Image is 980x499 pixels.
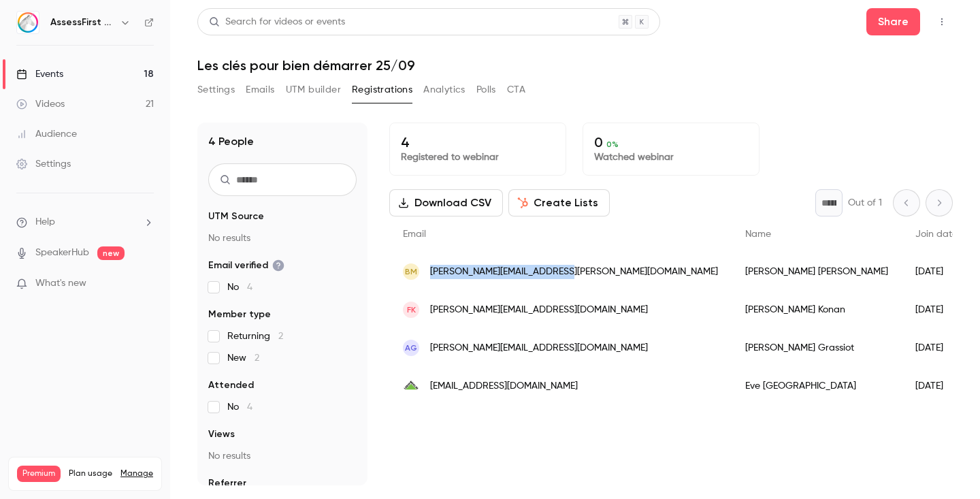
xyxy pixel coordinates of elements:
p: Watched webinar [594,150,748,164]
span: New [227,351,259,365]
button: Download CSV [389,189,503,216]
div: [PERSON_NAME] Konan [732,291,902,329]
p: No results [208,231,357,245]
div: Audience [16,127,77,141]
button: UTM builder [286,79,341,101]
span: No [227,280,252,294]
span: new [97,246,125,260]
p: 0 [594,134,748,150]
iframe: Noticeable Trigger [137,278,154,290]
span: Email [403,229,426,239]
p: Out of 1 [848,196,882,210]
li: help-dropdown-opener [16,215,154,229]
button: Create Lists [508,189,610,216]
span: [EMAIL_ADDRESS][DOMAIN_NAME] [430,379,578,393]
p: No results [208,449,357,463]
span: Member type [208,308,271,321]
span: Views [208,428,235,441]
button: Registrations [352,79,412,101]
h6: AssessFirst Training [50,16,114,29]
span: FK [407,304,416,316]
span: Premium [17,466,61,482]
span: Plan usage [69,468,112,479]
span: BM [405,265,417,278]
div: [DATE] [902,253,971,291]
span: 0 % [606,140,619,149]
div: [PERSON_NAME] Grassiot [732,329,902,367]
img: leroymerlin.fr [403,378,419,394]
span: Join date [915,229,958,239]
span: Referrer [208,477,246,490]
div: [DATE] [902,329,971,367]
span: No [227,400,252,414]
div: Search for videos or events [209,15,345,29]
div: Eve [GEOGRAPHIC_DATA] [732,367,902,405]
span: 2 [278,332,283,341]
span: Email verified [208,259,284,272]
button: CTA [507,79,525,101]
button: Emails [246,79,274,101]
div: Events [16,67,63,81]
div: [DATE] [902,291,971,329]
div: Videos [16,97,65,111]
span: Help [35,215,55,229]
span: [PERSON_NAME][EMAIL_ADDRESS][PERSON_NAME][DOMAIN_NAME] [430,265,718,279]
button: Polls [476,79,496,101]
p: 4 [401,134,555,150]
button: Settings [197,79,235,101]
span: Attended [208,379,254,392]
span: AG [405,342,417,354]
span: [PERSON_NAME][EMAIL_ADDRESS][DOMAIN_NAME] [430,303,648,317]
span: What's new [35,276,86,291]
h1: Les clés pour bien démarrer 25/09 [197,57,953,74]
span: 4 [247,283,252,292]
h1: 4 People [208,133,254,150]
img: AssessFirst Training [17,12,39,33]
button: Analytics [423,79,465,101]
span: 4 [247,402,252,412]
a: SpeakerHub [35,246,89,260]
span: [PERSON_NAME][EMAIL_ADDRESS][DOMAIN_NAME] [430,341,648,355]
p: Registered to webinar [401,150,555,164]
div: Settings [16,157,71,171]
a: Manage [120,468,153,479]
div: [DATE] [902,367,971,405]
span: 2 [255,353,259,363]
div: [PERSON_NAME] [PERSON_NAME] [732,253,902,291]
span: Returning [227,329,283,343]
button: Share [866,8,920,35]
span: Name [745,229,771,239]
span: UTM Source [208,210,264,223]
